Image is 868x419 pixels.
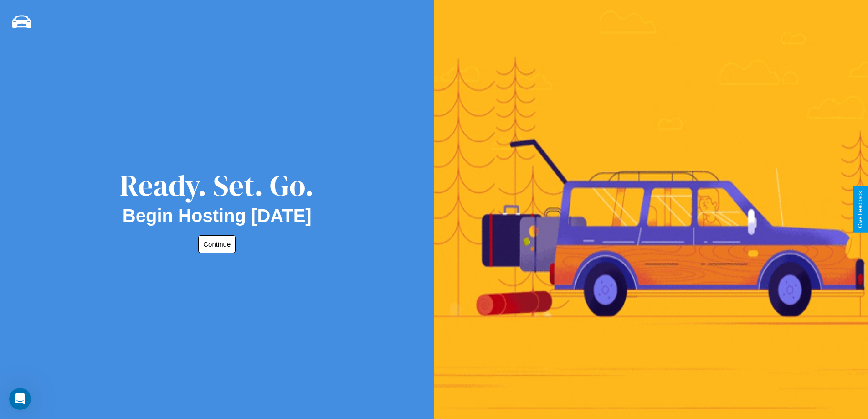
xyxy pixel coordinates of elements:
div: Ready. Set. Go. [120,165,314,206]
iframe: Intercom live chat [9,388,31,410]
h2: Begin Hosting [DATE] [123,206,312,226]
div: Give Feedback [857,191,863,228]
button: Continue [198,235,236,253]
